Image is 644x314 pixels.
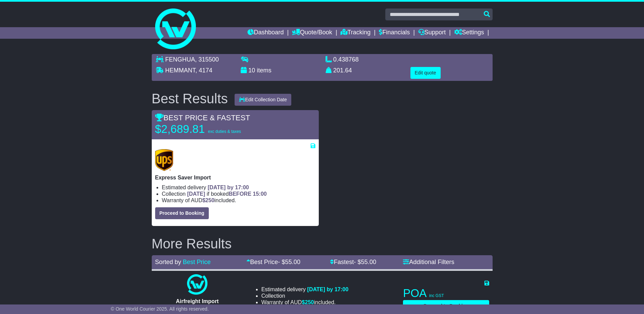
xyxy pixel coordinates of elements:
div: Best Results [148,91,232,106]
img: UPS (new): Express Saver Import [155,149,173,171]
a: Financials [379,27,410,39]
span: $ [302,299,314,305]
span: - $ [354,259,376,265]
span: , 315500 [195,56,219,63]
span: 201.64 [333,67,352,74]
a: Best Price- $55.00 [246,259,300,265]
span: , 4174 [196,67,213,74]
span: [DATE] by 17:00 [307,286,349,292]
span: 55.00 [285,259,300,265]
a: Quote/Book [292,27,332,39]
span: BEST PRICE & FASTEST [155,114,250,122]
button: Edit quote [410,67,441,79]
a: Tracking [341,27,370,39]
span: 250 [305,299,314,305]
span: FENGHUA [165,56,195,63]
span: [DATE] [187,191,205,197]
span: BEFORE [229,191,252,197]
span: exc duties & taxes [208,129,241,134]
span: [DATE] by 17:00 [208,185,249,190]
span: inc GST [429,293,444,298]
p: $2,689.81 [155,122,241,136]
span: © One World Courier 2025. All rights reserved. [111,306,209,312]
a: Settings [454,27,484,39]
li: Estimated delivery [261,286,349,293]
span: items [257,67,272,74]
li: Warranty of AUD included. [261,299,349,306]
span: 0.438768 [333,56,359,63]
span: 15:00 [253,191,267,197]
li: Warranty of AUD included. [162,197,315,204]
span: 10 [249,67,255,74]
span: if booked [187,191,266,197]
span: - $ [278,259,300,265]
p: POA [403,286,489,300]
a: Additional Filters [403,259,454,265]
span: 250 [205,197,215,203]
h2: More Results [152,236,493,251]
p: Express Saver Import [155,174,315,181]
li: Estimated delivery [162,184,315,191]
a: Best Price [183,259,211,265]
a: Support [418,27,446,39]
img: One World Courier: Airfreight Import (quotes take 24-48 hours) [187,274,207,295]
button: Proceed to Booking [155,207,209,219]
span: 55.00 [361,259,376,265]
li: Collection [162,191,315,197]
button: Proceed to Booking [403,300,489,312]
button: Edit Collection Date [235,94,291,106]
a: Dashboard [247,27,284,39]
a: Fastest- $55.00 [330,259,376,265]
li: Collection [261,293,349,299]
span: Sorted by [155,259,181,265]
span: HEMMANT [165,67,196,74]
span: $ [202,197,215,203]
